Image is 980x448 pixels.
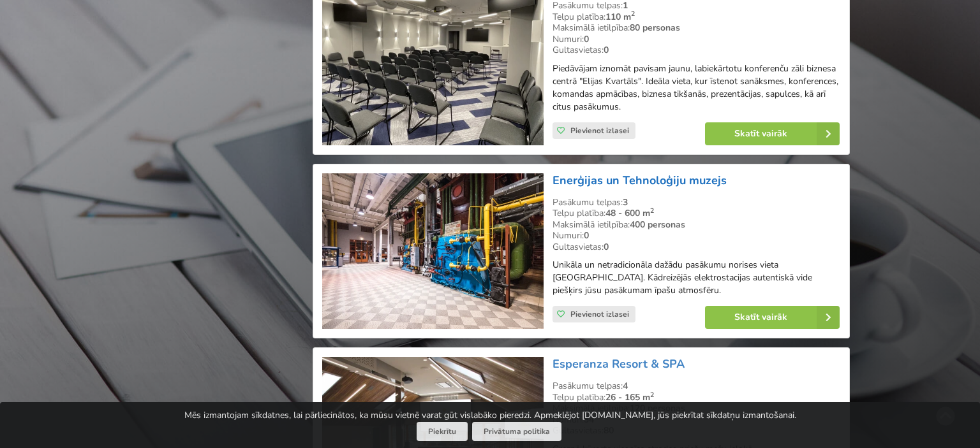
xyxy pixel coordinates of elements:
[553,11,840,23] div: Telpu platība:
[553,219,840,231] div: Maksimālā ietilpība:
[570,126,629,136] span: Pievienot izlasei
[553,208,840,219] div: Telpu platība:
[553,62,840,113] p: Piedāvājam iznomāt pavisam jaunu, labiekārtotu konferenču zāli biznesa centrā "Elijas Kvartāls". ...
[472,422,561,442] a: Privātuma politika
[553,34,840,45] div: Numuri:
[553,197,840,208] div: Pasākumu telpas:
[553,22,840,34] div: Maksimālā ietilpība:
[630,22,680,34] strong: 80 personas
[553,173,727,188] a: Enerģijas un Tehnoloģiju muzejs
[605,207,654,219] strong: 48 - 600 m
[630,219,685,231] strong: 400 personas
[553,259,840,297] p: Unikāla un netradicionāla dažādu pasākumu norises vieta [GEOGRAPHIC_DATA]. Kādreizējās elektrosta...
[553,380,840,392] div: Pasākumu telpas:
[604,241,609,253] strong: 0
[322,173,544,329] img: Neierastas vietas | Viļņa | Enerģijas un Tehnoloģiju muzejs
[623,380,628,392] strong: 4
[650,206,654,215] sup: 2
[705,122,840,145] a: Skatīt vairāk
[553,45,840,56] div: Gultasvietas:
[605,391,654,403] strong: 26 - 165 m
[553,242,840,253] div: Gultasvietas:
[553,356,685,372] a: Esperanza Resort & SPA
[623,196,628,208] strong: 3
[605,11,635,23] strong: 110 m
[631,9,635,18] sup: 2
[570,309,629,319] span: Pievienot izlasei
[553,230,840,242] div: Numuri:
[705,306,840,329] a: Skatīt vairāk
[584,33,589,45] strong: 0
[553,392,840,403] div: Telpu platība:
[584,229,589,242] strong: 0
[417,422,468,442] button: Piekrītu
[650,390,654,400] sup: 2
[604,44,609,56] strong: 0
